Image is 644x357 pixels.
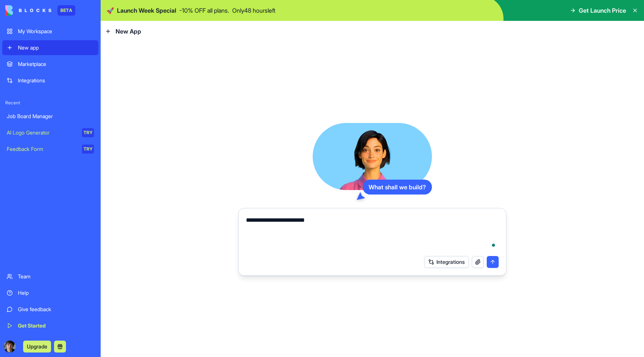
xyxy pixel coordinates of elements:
[23,342,51,350] a: Upgrade
[246,216,499,252] textarea: To enrich screen reader interactions, please activate Accessibility in Grammarly extension settings
[579,6,626,15] span: Get Launch Price
[2,125,98,140] a: AI Logo GeneratorTRY
[117,6,176,15] span: Launch Week Special
[2,285,98,300] a: Help
[7,145,77,153] div: Feedback Form
[2,57,98,72] a: Marketplace
[4,341,16,353] img: ACg8ocKDbP15H7to2jNEBZ-3BGgEKqSq3L4xjjBsjvuS6N2_Os_NFEc=s96-c
[5,5,51,16] img: logo
[179,6,229,15] p: - 10 % OFF all plans.
[116,27,141,36] span: New App
[232,6,275,15] p: Only 48 hours left
[2,40,98,55] a: New app
[18,322,94,329] div: Get Started
[18,60,94,68] div: Marketplace
[7,129,77,136] div: AI Logo Generator
[57,5,75,16] div: BETA
[2,318,98,333] a: Get Started
[2,109,98,124] a: Job Board Manager
[18,77,94,84] div: Integrations
[107,6,114,15] span: 🚀
[18,28,94,35] div: My Workspace
[2,302,98,317] a: Give feedback
[18,306,94,313] div: Give feedback
[7,113,94,120] div: Job Board Manager
[363,180,432,195] div: What shall we build?
[2,142,98,157] a: Feedback FormTRY
[5,5,75,16] a: BETA
[424,256,469,268] button: Integrations
[23,341,51,353] button: Upgrade
[18,289,94,297] div: Help
[18,44,94,51] div: New app
[2,24,98,39] a: My Workspace
[82,128,94,137] div: TRY
[82,145,94,154] div: TRY
[2,73,98,88] a: Integrations
[18,273,94,280] div: Team
[2,100,98,106] span: Recent
[2,269,98,284] a: Team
